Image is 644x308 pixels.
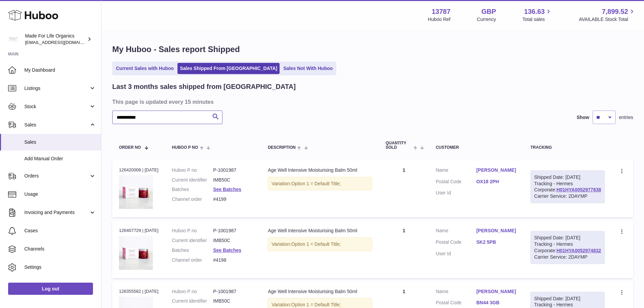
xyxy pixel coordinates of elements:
[24,209,89,216] span: Invoicing and Payments
[530,170,605,204] div: Tracking - Hermes Corporate:
[24,246,96,252] span: Channels
[481,7,496,16] strong: GBP
[172,145,198,150] span: Huboo P no
[172,196,213,203] dt: Channel order
[432,7,451,16] strong: 13787
[213,196,254,203] dd: #4199
[602,7,628,16] span: 7,899.52
[8,283,93,295] a: Log out
[268,167,372,173] div: Age Well Intensive Moisturising Balm 50ml
[268,288,372,295] div: Age Well Intensive Moisturising Balm 50ml
[386,141,412,150] span: Quantity Sold
[436,251,476,257] dt: User Id
[172,177,213,183] dt: Current identifier
[172,228,213,234] dt: Huboo P no
[24,191,96,197] span: Usage
[530,145,605,150] div: Tracking
[25,33,86,46] div: Made For Life Organics
[619,114,633,121] span: entries
[476,300,517,306] a: BN44 3GB
[213,298,254,304] dd: IMB50C
[24,122,89,128] span: Sales
[534,193,601,199] div: Carrier Service: 2DAYMP
[291,181,341,186] span: Option 1 = Default Title;
[379,221,429,278] td: 1
[524,7,545,16] span: 136.63
[291,241,341,247] span: Option 1 = Default Title;
[476,228,517,234] a: [PERSON_NAME]
[436,145,517,150] div: Customer
[577,114,589,121] label: Show
[24,67,96,73] span: My Dashboard
[172,247,213,254] dt: Batches
[534,254,601,260] div: Carrier Service: 2DAYMP
[119,288,159,294] div: 126355582 | [DATE]
[24,173,89,179] span: Orders
[172,237,213,244] dt: Current identifier
[119,228,159,234] div: 126407729 | [DATE]
[112,82,296,91] h2: Last 3 months sales shipped from [GEOGRAPHIC_DATA]
[24,264,96,270] span: Settings
[436,239,476,247] dt: Postal Code
[112,98,631,105] h3: This page is updated every 15 minutes
[522,16,552,23] span: Total sales
[24,228,96,234] span: Cases
[556,187,601,192] a: H01HYA0052977838
[534,295,601,302] div: Shipped Date: [DATE]
[522,7,552,23] a: 136.63 Total sales
[213,237,254,244] dd: IMB50C
[177,63,280,74] a: Sales Shipped From [GEOGRAPHIC_DATA]
[172,288,213,295] dt: Huboo P no
[112,44,633,55] h1: My Huboo - Sales report Shipped
[579,16,636,23] span: AVAILABLE Stock Total
[436,179,476,187] dt: Postal Code
[476,167,517,173] a: [PERSON_NAME]
[24,103,89,110] span: Stock
[530,231,605,264] div: Tracking - Hermes Corporate:
[268,145,295,150] span: Description
[268,228,372,234] div: Age Well Intensive Moisturising Balm 50ml
[268,237,372,251] div: Variation:
[436,167,476,175] dt: Name
[119,167,159,173] div: 126420008 | [DATE]
[172,298,213,304] dt: Current identifier
[213,187,241,192] a: See Batches
[24,85,89,92] span: Listings
[24,156,96,162] span: Add Manual Order
[172,167,213,173] dt: Huboo P no
[436,300,476,308] dt: Postal Code
[119,175,153,209] img: age-well-intensive-moisturising-balm-50ml-imb50c-1.jpg
[436,288,476,297] dt: Name
[172,257,213,263] dt: Channel order
[268,177,372,191] div: Variation:
[172,186,213,193] dt: Batches
[119,145,141,150] span: Order No
[436,228,476,236] dt: Name
[25,40,99,45] span: [EMAIL_ADDRESS][DOMAIN_NAME]
[379,160,429,217] td: 1
[213,247,241,253] a: See Batches
[428,16,451,23] div: Huboo Ref
[556,248,601,253] a: H01HYA0052974832
[476,288,517,295] a: [PERSON_NAME]
[579,7,636,23] a: 7,899.52 AVAILABLE Stock Total
[213,288,254,295] dd: P-1001987
[213,228,254,234] dd: P-1001987
[213,167,254,173] dd: P-1001987
[291,302,341,307] span: Option 1 = Default Title;
[213,177,254,183] dd: IMB50C
[476,239,517,245] a: SK2 5PB
[534,235,601,241] div: Shipped Date: [DATE]
[114,63,176,74] a: Current Sales with Huboo
[477,16,496,23] div: Currency
[119,236,153,270] img: age-well-intensive-moisturising-balm-50ml-imb50c-1.jpg
[436,190,476,196] dt: User Id
[213,257,254,263] dd: #4198
[24,139,96,145] span: Sales
[476,179,517,185] a: OX18 2PH
[8,34,18,44] img: internalAdmin-13787@internal.huboo.com
[281,63,335,74] a: Sales Not With Huboo
[534,174,601,181] div: Shipped Date: [DATE]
